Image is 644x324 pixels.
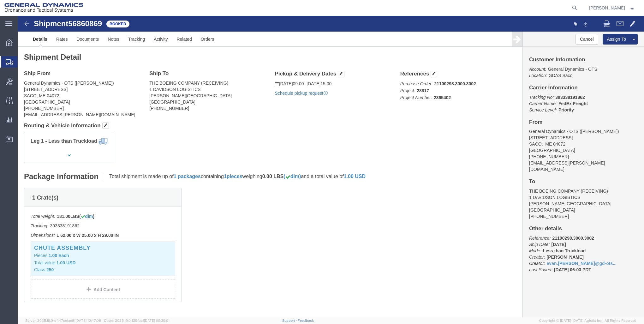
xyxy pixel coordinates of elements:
a: Feedback [298,319,314,322]
span: Client: 2025.19.0-129fbcf [104,319,170,322]
button: [PERSON_NAME] [589,4,635,12]
span: Copyright © [DATE]-[DATE] Agistix Inc., All Rights Reserved [539,318,636,323]
iframe: FS Legacy Container [18,16,644,317]
span: [DATE] 09:39:01 [144,319,170,322]
span: Evan Brigham [589,4,625,11]
a: Support [282,319,298,322]
span: [DATE] 10:47:06 [75,319,101,322]
img: logo [4,3,83,13]
span: Server: 2025.19.0-d447cefac8f [25,319,101,322]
